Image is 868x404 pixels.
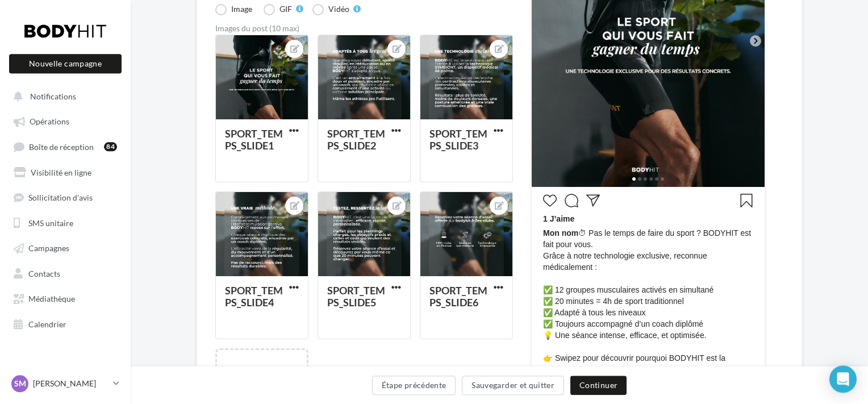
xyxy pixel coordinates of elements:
span: Visibilité en ligne [31,167,91,177]
button: Nouvelle campagne [9,54,122,73]
button: Sauvegarder et quitter [462,376,564,395]
div: Images du post (10 max) [215,24,513,32]
a: Contacts [7,263,124,283]
span: SM [14,378,26,389]
a: Calendrier [7,313,124,334]
div: 84 [104,142,117,151]
div: Image [231,5,252,13]
span: SMS unitaire [28,218,73,227]
button: Notifications [7,85,119,106]
span: Calendrier [28,319,66,328]
a: Médiathèque [7,288,124,308]
a: Visibilité en ligne [7,161,124,182]
svg: Commenter [565,194,578,207]
div: SPORT_TEMPS_SLIDE4 [225,284,283,309]
p: [PERSON_NAME] [33,378,108,389]
a: SM [PERSON_NAME] [9,373,122,394]
a: Campagnes [7,237,124,257]
button: Continuer [570,376,627,395]
div: SPORT_TEMPS_SLIDE3 [429,127,487,152]
div: GIF [279,5,292,13]
a: SMS unitaire [7,212,124,232]
span: Campagnes [28,243,69,253]
svg: Enregistrer [740,194,753,207]
div: SPORT_TEMPS_SLIDE6 [429,284,487,309]
span: Sollicitation d'avis [28,193,93,202]
a: Sollicitation d'avis [7,186,124,207]
div: 1 J’aime [543,213,753,227]
div: SPORT_TEMPS_SLIDE5 [327,284,385,309]
span: Opérations [30,116,69,126]
span: Mon nom [543,228,578,238]
span: Notifications [30,91,76,101]
a: Boîte de réception84 [7,136,124,157]
span: Boîte de réception [29,141,94,151]
a: Opérations [7,110,124,131]
span: Médiathèque [28,294,75,303]
svg: J’aime [543,194,557,207]
span: Contacts [28,268,60,278]
div: Open Intercom Messenger [829,365,857,393]
div: SPORT_TEMPS_SLIDE1 [225,127,283,152]
div: SPORT_TEMPS_SLIDE2 [327,127,385,152]
div: Vidéo [328,5,349,13]
svg: Partager la publication [586,194,600,207]
button: Étape précédente [372,376,456,395]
